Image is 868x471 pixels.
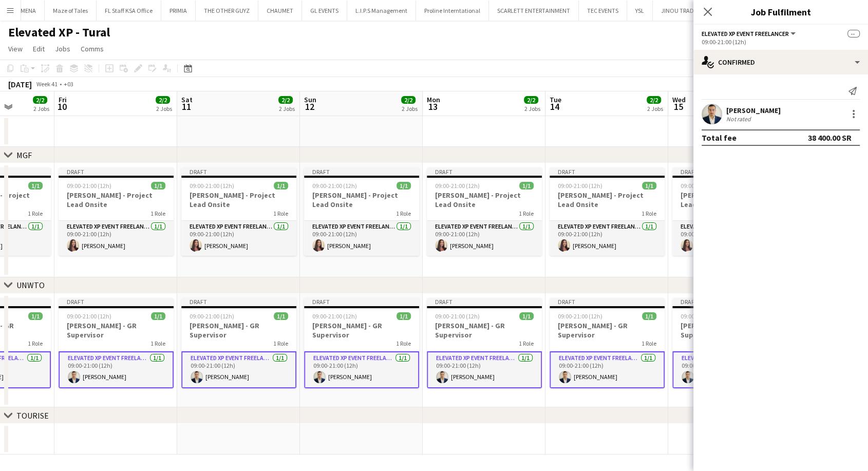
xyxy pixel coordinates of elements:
button: PFL MENA [2,1,45,21]
a: Jobs [51,42,74,55]
button: JINOU TRADING [653,1,712,21]
div: MGF [16,150,32,160]
div: [PERSON_NAME] [726,106,781,115]
a: Edit [29,42,49,55]
button: L.I.P.S Management [347,1,416,21]
button: CHAUMET [258,1,302,21]
span: Edit [33,44,45,53]
div: Total fee [702,133,737,143]
button: Proline Interntational [416,1,489,21]
button: SCARLETT ENTERTAINMENT [489,1,579,21]
span: Elevated XP Event Freelancer [702,30,789,37]
button: YSL [627,1,653,21]
button: Elevated XP Event Freelancer [702,30,797,37]
div: [DATE] [8,79,32,89]
div: TOURISE [16,410,49,421]
button: FL Staff KSA Office [97,1,161,21]
button: Maze of Tales [45,1,97,21]
div: Not rated [726,115,753,123]
span: Week 41 [34,80,60,88]
div: +03 [64,80,73,88]
div: 09:00-21:00 (12h) [702,38,860,46]
a: Comms [77,42,108,55]
button: THE OTHER GUYZ [196,1,258,21]
span: Jobs [55,44,70,53]
a: View [4,42,27,55]
button: GL EVENTS [302,1,347,21]
div: Confirmed [693,50,868,74]
span: Comms [81,44,104,53]
button: PRIMIA [161,1,196,21]
h1: Elevated XP - Tural [8,25,110,40]
span: View [8,44,23,53]
div: UNWTO [16,280,45,290]
button: TEC EVENTS [579,1,627,21]
span: -- [847,30,860,37]
div: 38 400.00 SR [808,133,852,143]
h3: Job Fulfilment [693,5,868,18]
